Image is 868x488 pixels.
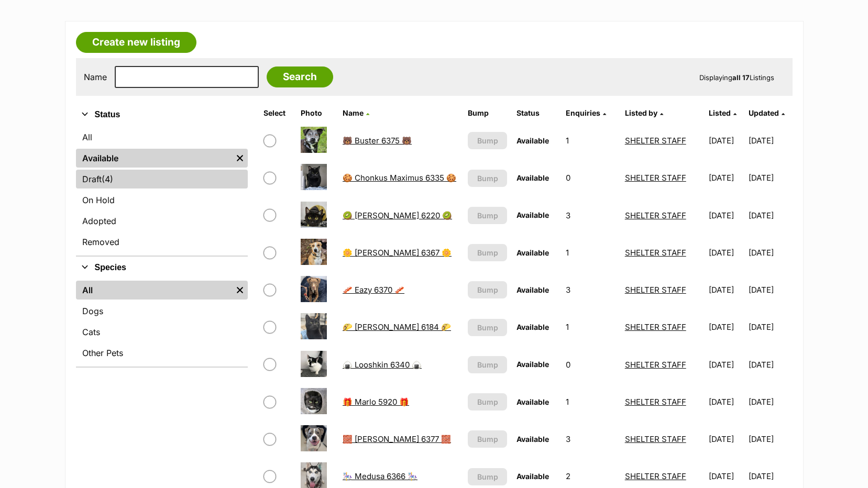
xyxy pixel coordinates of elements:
[625,360,686,370] a: SHELTER STAFF
[517,285,549,294] span: Available
[76,232,248,251] a: Removed
[477,322,498,333] span: Bump
[517,360,549,369] span: Available
[517,173,549,182] span: Available
[76,343,248,362] a: Other Pets
[477,434,498,445] span: Bump
[709,108,731,117] span: Listed
[749,347,792,383] td: [DATE]
[343,322,451,332] a: 🌮 [PERSON_NAME] 6184 🌮
[468,356,507,373] button: Bump
[102,173,113,185] span: (4)
[468,170,507,187] button: Bump
[517,210,549,219] span: Available
[749,421,792,457] td: [DATE]
[343,434,451,444] a: 🧱 [PERSON_NAME] 6377 🧱
[343,108,369,117] a: Name
[562,160,619,196] td: 0
[477,396,498,407] span: Bump
[76,170,248,188] a: Draft
[512,105,561,121] th: Status
[343,108,364,117] span: Name
[625,285,686,295] a: SHELTER STAFF
[749,108,779,117] span: Updated
[749,197,792,234] td: [DATE]
[517,397,549,406] span: Available
[76,32,196,53] a: Create new listing
[705,160,748,196] td: [DATE]
[705,123,748,159] td: [DATE]
[468,281,507,298] button: Bump
[749,123,792,159] td: [DATE]
[76,128,248,147] a: All
[625,108,657,117] span: Listed by
[76,261,248,274] button: Species
[699,73,774,82] span: Displaying Listings
[562,235,619,271] td: 1
[705,309,748,345] td: [DATE]
[464,105,511,121] th: Bump
[705,235,748,271] td: [DATE]
[625,136,686,146] a: SHELTER STAFF
[296,105,337,121] th: Photo
[343,210,452,220] a: 🥝 [PERSON_NAME] 6220 🥝
[625,173,686,183] a: SHELTER STAFF
[705,197,748,234] td: [DATE]
[343,136,412,146] a: 🐻 Buster 6375 🐻
[76,126,248,256] div: Status
[76,149,232,168] a: Available
[749,160,792,196] td: [DATE]
[517,136,549,145] span: Available
[625,108,663,117] a: Listed by
[343,360,422,370] a: 🍙 Looshkin 6340 🍙
[477,359,498,370] span: Bump
[84,72,107,82] label: Name
[468,132,507,149] button: Bump
[625,397,686,407] a: SHELTER STAFF
[76,108,248,121] button: Status
[625,248,686,258] a: SHELTER STAFF
[749,272,792,308] td: [DATE]
[343,173,456,183] a: 🍪 Chonkus Maximus 6335 🍪
[705,421,748,457] td: [DATE]
[343,471,417,481] a: 🎠 Medusa 6366 🎠
[76,302,248,320] a: Dogs
[562,421,619,457] td: 3
[477,210,498,221] span: Bump
[625,210,686,220] a: SHELTER STAFF
[566,108,606,117] a: Enquiries
[749,384,792,420] td: [DATE]
[468,393,507,411] button: Bump
[625,322,686,332] a: SHELTER STAFF
[625,434,686,444] a: SHELTER STAFF
[517,435,549,443] span: Available
[76,191,248,209] a: On Hold
[705,272,748,308] td: [DATE]
[477,173,498,184] span: Bump
[517,323,549,331] span: Available
[517,248,549,257] span: Available
[76,212,248,230] a: Adopted
[76,323,248,341] a: Cats
[477,135,498,146] span: Bump
[267,66,333,87] input: Search
[232,281,248,300] a: Remove filter
[705,347,748,383] td: [DATE]
[749,108,785,117] a: Updated
[468,244,507,261] button: Bump
[732,73,750,82] strong: all 17
[562,347,619,383] td: 0
[625,471,686,481] a: SHELTER STAFF
[232,149,248,168] a: Remove filter
[343,397,409,407] a: 🎁 Marlo 5920 🎁
[562,384,619,420] td: 1
[562,197,619,234] td: 3
[343,285,404,295] a: 🥓 Eazy 6370 🥓
[477,247,498,258] span: Bump
[477,284,498,295] span: Bump
[468,430,507,448] button: Bump
[562,123,619,159] td: 1
[259,105,295,121] th: Select
[477,471,498,482] span: Bump
[749,235,792,271] td: [DATE]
